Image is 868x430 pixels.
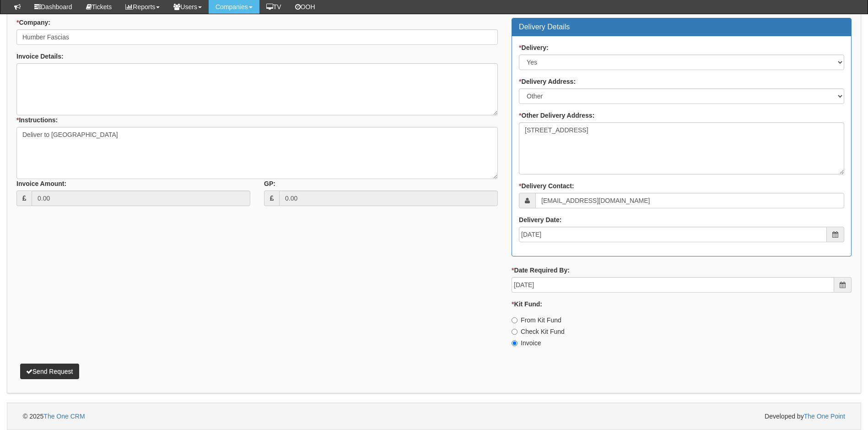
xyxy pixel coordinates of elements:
[519,43,549,52] label: Delivery:
[804,413,845,420] a: The One Point
[512,316,561,325] label: From Kit Fund
[23,413,85,420] span: © 2025
[20,364,79,379] button: Send Request
[512,329,518,335] input: Check Kit Fund
[512,340,518,346] input: Invoice
[264,179,275,188] label: GP:
[512,327,565,336] label: Check Kit Fund
[16,52,64,61] label: Invoice Details:
[519,111,594,120] label: Other Delivery Address:
[16,115,58,125] label: Instructions:
[512,299,542,309] label: Kit Fund:
[16,18,50,27] label: Company:
[512,317,518,323] input: From Kit Fund
[765,412,845,421] span: Developed by
[519,23,844,31] h3: Delivery Details
[43,413,85,420] a: The One CRM
[519,215,561,224] label: Delivery Date:
[519,77,576,86] label: Delivery Address:
[512,338,541,348] label: Invoice
[519,181,574,191] label: Delivery Contact:
[512,266,570,275] label: Date Required By:
[16,179,66,188] label: Invoice Amount:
